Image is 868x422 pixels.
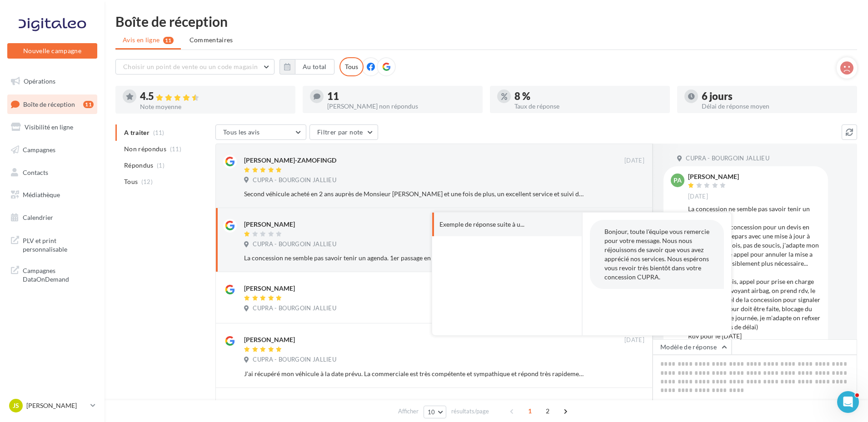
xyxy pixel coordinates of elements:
a: Boîte de réception11 [5,94,99,114]
span: CUPRA - BOURGOIN JALLIEU [253,304,336,313]
span: CUPRA - BOURGOIN JALLIEU [686,154,769,163]
span: Campagnes DataOnDemand [23,264,94,284]
a: Calendrier [5,208,99,227]
span: (12) [141,178,153,185]
span: Médiathèque [23,191,60,199]
a: Médiathèque [5,185,99,204]
a: Opérations [5,72,99,91]
button: Modèle de réponse [653,339,732,355]
div: La concession ne semble pas savoir tenir un agenda. 1er passage en concession pour un devis en ca... [244,253,585,263]
span: Calendrier [23,213,53,221]
span: Bonjour, toute l'équipe vous remercie pour votre message. Nous nous réjouissons de savoir que vou... [604,228,709,281]
a: Campagnes DataOnDemand [5,261,99,288]
a: PLV et print personnalisable [5,231,99,258]
iframe: Intercom live chat [837,391,859,413]
span: [DATE] [688,193,708,201]
span: Répondus [124,161,154,170]
span: Exemple de réponse suite à u... [439,220,524,229]
span: Js [13,401,19,410]
button: Tous les avis [215,124,306,140]
span: Boîte de réception [23,100,75,108]
button: Au total [279,59,334,74]
div: Tous [339,57,364,76]
span: Choisir un point de vente ou un code magasin [123,63,258,70]
p: [PERSON_NAME] [26,401,87,410]
div: [PERSON_NAME] [244,220,295,229]
span: CUPRA - BOURGOIN JALLIEU [253,240,336,248]
a: Contacts [5,163,99,182]
div: [PERSON_NAME] [244,335,295,344]
div: Taux de réponse [514,103,663,109]
span: 2 [540,404,555,418]
div: J'ai récupéré mon véhicule à la date prévu. La commerciale est très compétente et sympathique et ... [244,369,585,378]
span: Visibilité en ligne [25,123,73,131]
div: Boîte de réception [115,15,857,28]
div: Délai de réponse moyen [702,103,850,109]
div: 11 [327,91,475,101]
span: Afficher [398,407,419,416]
div: 4.5 [140,91,288,102]
span: [DATE] [624,157,644,165]
div: [PERSON_NAME] [688,174,739,180]
button: Au total [295,59,334,74]
span: Contacts [23,168,48,176]
span: Tous [124,177,138,186]
div: [PERSON_NAME] [244,284,295,293]
a: Visibilité en ligne [5,118,99,137]
span: (11) [170,145,181,153]
a: Js [PERSON_NAME] [7,397,97,414]
span: PLV et print personnalisable [23,234,94,254]
div: Note moyenne [140,104,288,110]
span: Opérations [24,77,55,85]
span: Non répondus [124,144,166,154]
a: Campagnes [5,140,99,159]
span: CUPRA - BOURGOIN JALLIEU [253,356,336,364]
div: [PERSON_NAME] des Lumières [244,399,333,408]
button: Filtrer par note [309,124,378,140]
span: résultats/page [451,407,489,416]
button: Exemple de réponse suite à u... [432,213,557,236]
span: [DATE] [624,336,644,344]
span: (1) [157,162,165,169]
div: 6 jours [702,91,850,101]
span: CUPRA - BOURGOIN JALLIEU [253,176,336,184]
span: 1 [523,404,537,418]
div: Second véhicule acheté en 2 ans auprès de Monsieur [PERSON_NAME] et une fois de plus, un excellen... [244,189,585,199]
span: Tous les avis [223,128,260,136]
div: 8 % [514,91,663,101]
div: La concession ne semble pas savoir tenir un agenda. 1er passage en concession pour un devis en ca... [688,204,821,413]
span: Commentaires [190,35,233,45]
button: Choisir un point de vente ou un code magasin [115,59,274,74]
span: PA [673,176,682,185]
span: Campagnes [23,146,55,154]
span: 10 [428,408,435,416]
div: 11 [83,101,94,108]
button: Nouvelle campagne [7,43,97,59]
button: 10 [424,406,447,418]
div: [PERSON_NAME]-ZAMOFINGD [244,156,336,165]
div: [PERSON_NAME] non répondus [327,103,475,109]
